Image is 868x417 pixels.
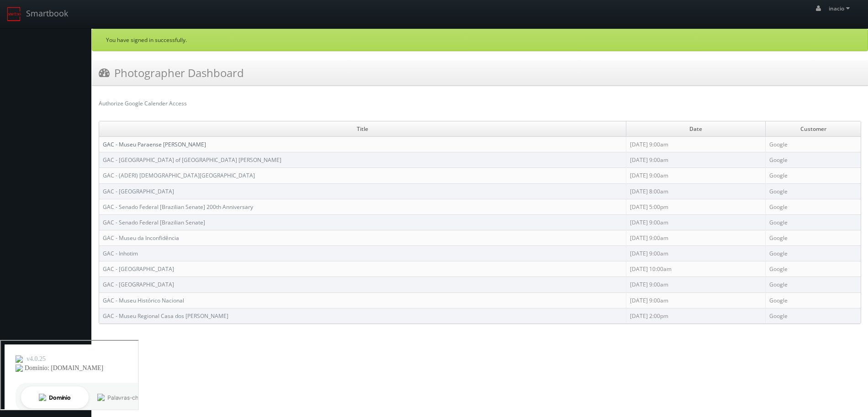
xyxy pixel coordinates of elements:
[38,53,45,60] img: tab_domain_overview_orange.svg
[103,297,184,304] a: GAC - Museu Histórico Nacional
[7,7,21,21] img: smartbook-logo.png
[103,188,174,195] a: GAC - [GEOGRAPHIC_DATA]
[106,36,854,44] p: You have signed in successfully.
[766,168,861,183] td: Google
[626,183,766,199] td: [DATE] 8:00am
[15,15,22,22] img: logo_orange.svg
[626,246,766,261] td: [DATE] 9:00am
[106,54,147,60] div: Palavras-chave
[26,15,45,22] div: v 4.0.25
[626,277,766,292] td: [DATE] 9:00am
[103,234,179,242] a: GAC - Museu da Inconfidência
[766,261,861,277] td: Google
[626,261,766,277] td: [DATE] 10:00am
[626,137,766,152] td: [DATE] 9:00am
[766,277,861,292] td: Google
[96,53,104,60] img: tab_keywords_by_traffic_grey.svg
[766,137,861,152] td: Google
[15,24,22,31] img: website_grey.svg
[103,312,228,320] a: GAC - Museu Regional Casa dos [PERSON_NAME]
[766,308,861,323] td: Google
[99,99,187,107] a: Authorize Google Calender Access
[103,219,205,226] a: GAC - Senado Federal [Brazilian Senate]
[24,24,102,31] div: Domínio: [DOMAIN_NAME]
[99,65,244,81] h3: Photographer Dashboard
[103,265,174,273] a: GAC - [GEOGRAPHIC_DATA]
[626,292,766,308] td: [DATE] 9:00am
[626,121,766,137] td: Date
[766,183,861,199] td: Google
[626,168,766,183] td: [DATE] 9:00am
[766,292,861,308] td: Google
[766,230,861,245] td: Google
[103,281,174,288] a: GAC - [GEOGRAPHIC_DATA]
[766,214,861,230] td: Google
[103,203,253,211] a: GAC - Senado Federal [Brazilian Senate] 200th Anniversary
[626,230,766,245] td: [DATE] 9:00am
[626,199,766,214] td: [DATE] 5:00pm
[99,121,626,137] td: Title
[829,5,852,12] span: inacio
[766,121,861,137] td: Customer
[103,172,255,179] a: GAC - (ADERI) [DEMOGRAPHIC_DATA][GEOGRAPHIC_DATA]
[48,54,70,60] div: Domínio
[766,152,861,168] td: Google
[626,214,766,230] td: [DATE] 9:00am
[626,152,766,168] td: [DATE] 9:00am
[766,246,861,261] td: Google
[103,156,281,164] a: GAC - [GEOGRAPHIC_DATA] of [GEOGRAPHIC_DATA] [PERSON_NAME]
[103,141,206,148] a: GAC - Museu Paraense [PERSON_NAME]
[626,308,766,323] td: [DATE] 2:00pm
[103,250,138,257] a: GAC - Inhotim
[766,199,861,214] td: Google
